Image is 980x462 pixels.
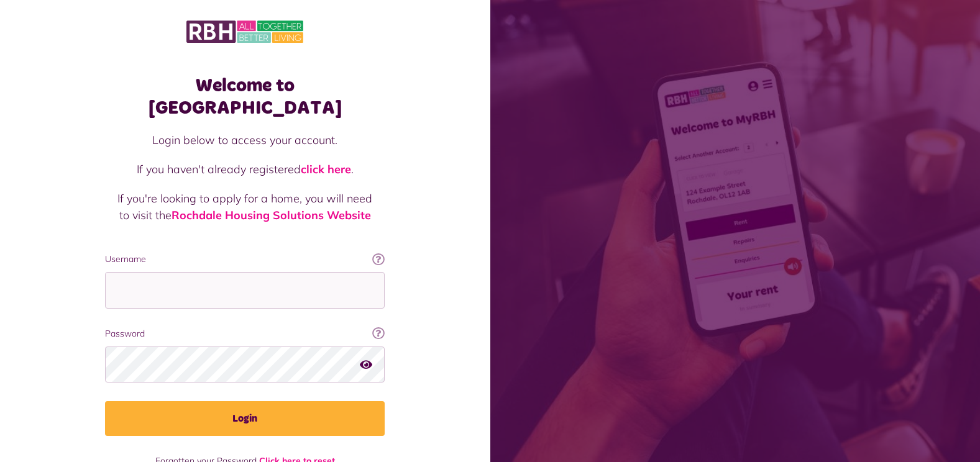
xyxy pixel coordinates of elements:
[186,19,303,45] img: MyRBH
[172,208,371,222] a: Rochdale Housing Solutions Website
[117,161,372,178] p: If you haven't already registered .
[105,327,385,340] label: Password
[105,253,385,266] label: Username
[105,75,385,119] h1: Welcome to [GEOGRAPHIC_DATA]
[117,190,372,224] p: If you're looking to apply for a home, you will need to visit the
[105,401,385,436] button: Login
[117,132,372,148] p: Login below to access your account.
[301,162,351,176] a: click here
